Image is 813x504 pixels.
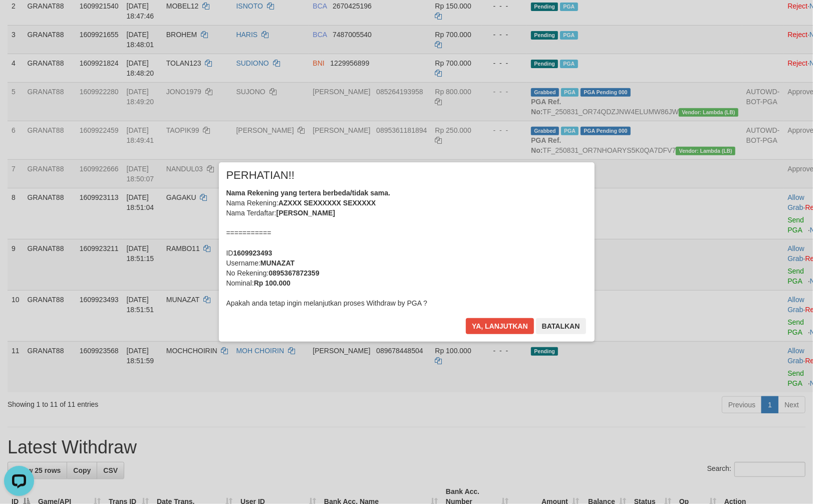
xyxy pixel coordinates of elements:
[4,4,34,34] button: Open LiveChat chat widget
[277,209,335,217] b: [PERSON_NAME]
[226,189,391,197] b: Nama Rekening yang tertera berbeda/tidak sama.
[226,170,295,180] span: PERHATIAN!!
[466,318,534,334] button: Ya, lanjutkan
[254,279,291,287] b: Rp 100.000
[279,199,376,207] b: AZXXX SEXXXXXX SEXXXXX
[226,188,587,308] div: Nama Rekening: Nama Terdaftar: =========== ID Username: No Rekening: Nominal: Apakah anda tetap i...
[536,318,586,334] button: Batalkan
[260,259,295,267] b: MUNAZAT
[233,249,273,257] b: 1609923493
[268,269,319,277] b: 0895367872359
